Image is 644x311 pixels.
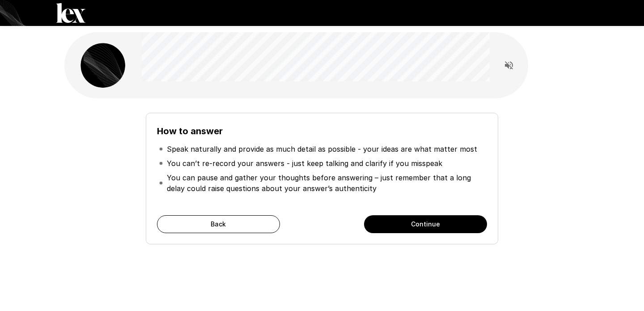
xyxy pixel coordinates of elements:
[167,144,477,154] p: Speak naturally and provide as much detail as possible - your ideas are what matter most
[167,158,442,169] p: You can’t re-record your answers - just keep talking and clarify if you misspeak
[500,56,518,74] button: Read questions aloud
[364,215,487,233] button: Continue
[157,126,223,136] b: How to answer
[167,172,485,194] p: You can pause and gather your thoughts before answering – just remember that a long delay could r...
[157,215,280,233] button: Back
[80,43,125,88] img: lex_avatar2.png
